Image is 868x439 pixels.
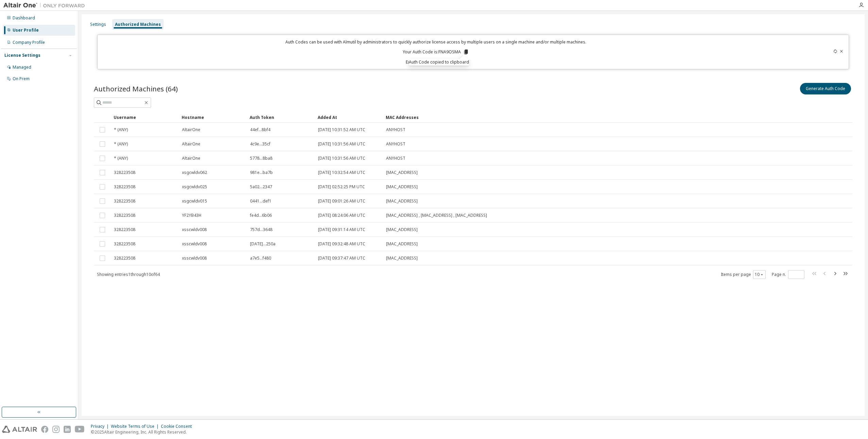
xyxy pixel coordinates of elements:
[64,426,71,433] img: linkedin.svg
[250,241,276,247] span: [DATE]...250a
[111,424,161,429] div: Website Terms of Use
[386,213,487,218] span: [MAC_ADDRESS] , [MAC_ADDRESS] , [MAC_ADDRESS]
[318,184,365,190] span: [DATE] 02:52:25 PM UTC
[403,49,469,55] p: Your Auth Code is: FNA9OSMA
[182,227,207,232] span: xsscwldv008
[386,156,405,161] span: ANYHOST
[90,22,106,27] div: Settings
[386,198,418,204] span: [MAC_ADDRESS]
[94,84,178,93] span: Authorized Machines (64)
[182,141,200,147] span: AltairOne
[318,170,365,175] span: [DATE] 10:32:54 AM UTC
[250,213,272,218] span: fe4d...6b06
[409,59,469,66] div: Auth Code copied to clipboard
[386,141,405,147] span: ANYHOST
[800,83,851,94] button: Generate Auth Code
[755,272,764,277] button: 10
[386,184,418,190] span: [MAC_ADDRESS]
[114,170,135,175] span: 328223508
[318,198,365,204] span: [DATE] 09:01:26 AM UTC
[182,112,244,123] div: Hostname
[182,156,200,161] span: AltairOne
[52,426,60,433] img: instagram.svg
[97,271,160,277] span: Showing entries 1 through 10 of 64
[2,426,37,433] img: altair_logo.svg
[182,184,207,190] span: xsgcwldv025
[182,127,200,133] span: AltairOne
[13,15,35,21] div: Dashboard
[386,227,418,232] span: [MAC_ADDRESS]
[318,141,365,147] span: [DATE] 10:31:56 AM UTC
[318,156,365,161] span: [DATE] 10:31:56 AM UTC
[250,127,270,133] span: 44ef...8bf4
[91,424,111,429] div: Privacy
[772,270,804,279] span: Page n.
[114,213,135,218] span: 328223508
[102,59,770,65] p: Expires in 6 minutes, 13 seconds
[13,40,45,45] div: Company Profile
[250,141,270,147] span: 4c9e...35cf
[161,424,196,429] div: Cookie Consent
[114,112,176,123] div: Username
[182,241,207,247] span: xsscwldv008
[386,112,783,123] div: MAC Addresses
[182,198,207,204] span: xsgcwldv015
[250,170,273,175] span: 981e...ba7b
[386,256,418,261] span: [MAC_ADDRESS]
[114,256,135,261] span: 328223508
[114,127,128,133] span: * (ANY)
[318,112,380,123] div: Added At
[102,39,770,45] p: Auth Codes can be used with Almutil by administrators to quickly authorize license access by mult...
[250,156,272,161] span: 5778...8ba8
[114,227,135,232] span: 328223508
[182,170,207,175] span: xsgcwldv062
[13,76,30,82] div: On Prem
[75,426,85,433] img: youtube.svg
[318,127,365,133] span: [DATE] 10:31:52 AM UTC
[250,227,272,232] span: 757d...3648
[114,156,128,161] span: * (ANY)
[114,141,128,147] span: * (ANY)
[250,198,271,204] span: 0441...def1
[250,184,272,190] span: 5a02...2347
[386,170,418,175] span: [MAC_ADDRESS]
[114,198,135,204] span: 328223508
[318,213,365,218] span: [DATE] 08:24:06 AM UTC
[115,22,161,27] div: Authorized Machines
[386,241,418,247] span: [MAC_ADDRESS]
[318,256,365,261] span: [DATE] 09:37:47 AM UTC
[721,270,766,279] span: Items per page
[114,241,135,247] span: 328223508
[318,227,365,232] span: [DATE] 09:31:14 AM UTC
[91,429,196,435] p: © 2025 Altair Engineering, Inc. All Rights Reserved.
[182,256,207,261] span: xsscwldv008
[3,2,88,9] img: Altair One
[386,127,405,133] span: ANYHOST
[250,256,271,261] span: a7e5...f480
[318,241,365,247] span: [DATE] 09:32:48 AM UTC
[13,28,39,33] div: User Profile
[114,184,135,190] span: 328223508
[250,112,312,123] div: Auth Token
[4,53,40,58] div: License Settings
[13,65,31,70] div: Managed
[41,426,48,433] img: facebook.svg
[182,213,201,218] span: YF2YB43H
